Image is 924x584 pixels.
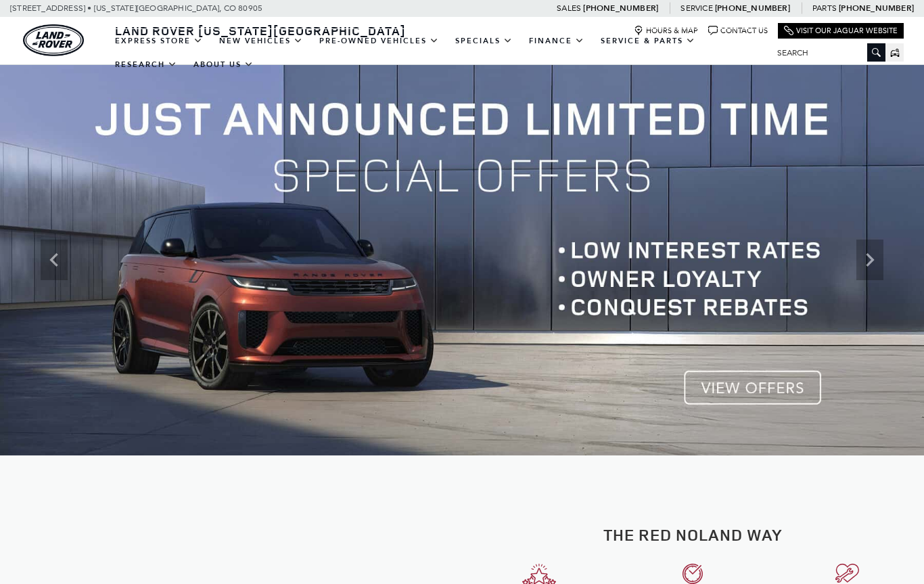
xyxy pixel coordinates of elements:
[839,3,914,14] a: [PHONE_NUMBER]
[23,24,84,56] a: land-rover
[715,3,790,14] a: [PHONE_NUMBER]
[10,3,262,13] a: [STREET_ADDRESS] • [US_STATE][GEOGRAPHIC_DATA], CO 80905
[115,22,406,39] span: Land Rover [US_STATE][GEOGRAPHIC_DATA]
[447,29,521,53] a: Specials
[311,29,447,53] a: Pre-Owned Vehicles
[23,24,84,56] img: Land Rover
[812,3,837,13] span: Parts
[708,26,768,36] a: Contact Us
[107,22,414,39] a: Land Rover [US_STATE][GEOGRAPHIC_DATA]
[521,29,593,53] a: Finance
[107,29,767,76] nav: Main Navigation
[557,3,581,13] span: Sales
[583,3,658,14] a: [PHONE_NUMBER]
[784,26,898,36] a: Visit Our Jaguar Website
[767,45,885,61] input: Search
[185,53,262,76] a: About Us
[211,29,311,53] a: New Vehicles
[107,29,211,53] a: EXPRESS STORE
[472,526,914,543] h2: The Red Noland Way
[634,26,698,36] a: Hours & Map
[107,53,185,76] a: Research
[680,3,712,13] span: Service
[593,29,703,53] a: Service & Parts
